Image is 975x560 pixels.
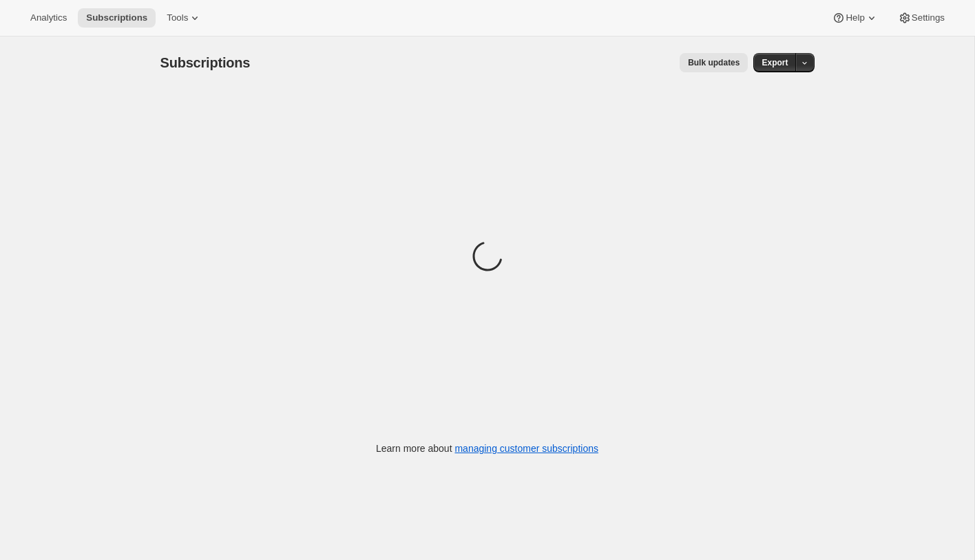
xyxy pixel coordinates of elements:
[160,55,251,70] span: Subscriptions
[762,57,788,68] span: Export
[30,12,67,23] span: Analytics
[78,8,156,28] button: Subscriptions
[86,12,147,23] span: Subscriptions
[376,442,598,455] p: Learn more about
[454,443,598,454] a: managing customer subscriptions
[824,8,886,28] button: Help
[890,8,953,28] button: Settings
[688,57,740,68] span: Bulk updates
[22,8,75,28] button: Analytics
[158,8,210,28] button: Tools
[846,12,864,23] span: Help
[753,53,796,72] button: Export
[167,12,188,23] span: Tools
[912,12,945,23] span: Settings
[680,53,748,72] button: Bulk updates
